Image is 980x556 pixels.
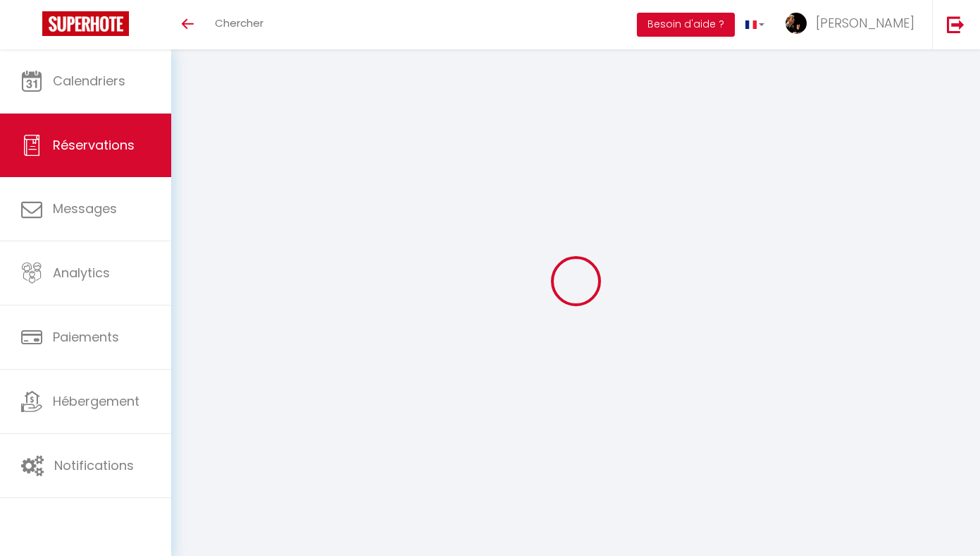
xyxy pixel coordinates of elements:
span: [PERSON_NAME] [816,14,914,32]
img: logout [947,16,965,33]
span: Réservations [53,136,135,154]
span: Analytics [53,264,110,282]
button: Besoin d'aide ? [637,13,735,37]
img: ... [786,13,807,34]
span: Paiements [53,328,119,346]
span: Notifications [54,457,134,474]
span: Messages [53,200,117,217]
img: Super Booking [42,11,129,36]
span: Calendriers [53,72,125,90]
span: Hébergement [53,392,139,410]
span: Chercher [215,16,263,30]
